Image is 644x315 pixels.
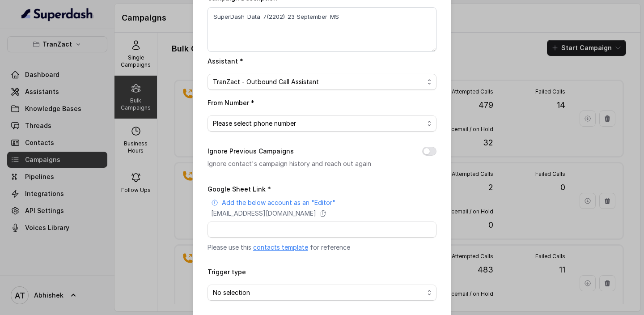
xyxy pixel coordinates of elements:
[213,118,424,129] span: Please select phone number
[213,77,424,87] span: TranZact - Outbound Call Assistant
[213,287,424,298] span: No selection
[208,146,294,157] label: Ignore Previous Campaigns
[222,198,335,207] p: Add the below account as an "Editor"
[208,115,436,132] button: Please select phone number
[211,209,316,218] p: [EMAIL_ADDRESS][DOMAIN_NAME]
[208,57,243,65] label: Assistant *
[253,243,308,251] a: contacts template
[208,268,246,276] label: Trigger type
[208,243,436,252] p: Please use this for reference
[208,99,254,106] label: From Number *
[208,74,436,90] button: TranZact - Outbound Call Assistant
[208,285,436,301] button: No selection
[208,158,408,169] p: Ignore contact's campaign history and reach out again
[208,185,271,193] label: Google Sheet Link *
